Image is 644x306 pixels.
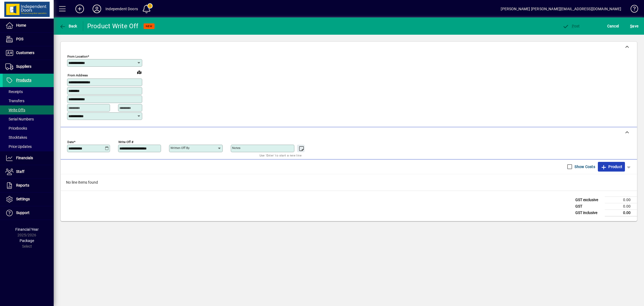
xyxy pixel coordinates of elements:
[3,60,54,73] a: Suppliers
[15,227,39,232] span: Financial Year
[16,197,30,201] span: Settings
[59,24,77,28] span: Back
[3,46,54,60] a: Customers
[3,133,54,142] a: Stocktakes
[3,105,54,115] a: Write Offs
[135,68,144,76] a: View on map
[630,22,638,30] span: ave
[3,124,54,133] a: Pricebooks
[3,115,54,124] a: Serial Numbers
[627,1,637,19] a: Knowledge Base
[606,21,620,31] button: Cancel
[601,162,622,171] span: Product
[16,183,29,187] span: Reports
[16,37,23,41] span: POS
[16,51,34,55] span: Customers
[16,211,30,215] span: Support
[501,5,621,13] div: [PERSON_NAME] [PERSON_NAME][EMAIL_ADDRESS][DOMAIN_NAME]
[573,164,595,169] label: Show Costs
[61,174,637,191] div: No line items found
[5,144,32,149] span: Price Updates
[88,4,105,14] button: Profile
[67,55,87,58] mat-label: From location
[3,151,54,165] a: Financials
[598,162,625,172] button: Product
[5,108,25,112] span: Write Offs
[3,165,54,179] a: Staff
[54,21,83,31] app-page-header-button: Back
[259,152,302,158] mat-hint: Use 'Enter' to start a new line
[3,19,54,32] a: Home
[16,156,33,160] span: Financials
[67,140,74,144] mat-label: Date
[3,206,54,220] a: Support
[16,169,24,174] span: Staff
[170,146,189,150] mat-label: Written off by
[5,90,23,94] span: Receipts
[118,140,133,144] mat-label: Write Off #
[16,78,31,82] span: Products
[71,4,88,14] button: Add
[3,87,54,96] a: Receipts
[605,197,637,203] td: 0.00
[605,209,637,216] td: 0.00
[629,21,640,31] button: Save
[607,22,619,30] span: Cancel
[105,5,138,13] div: Independent Doors
[232,146,240,150] mat-label: Notes
[5,126,27,130] span: Pricebooks
[16,64,31,69] span: Suppliers
[3,96,54,105] a: Transfers
[573,203,605,209] td: GST
[573,197,605,203] td: GST exclusive
[5,117,34,121] span: Serial Numbers
[3,193,54,206] a: Settings
[3,142,54,151] a: Price Updates
[562,24,580,28] span: ost
[573,209,605,216] td: GST inclusive
[87,22,138,30] div: Product Write Off
[3,179,54,192] a: Reports
[3,33,54,46] a: POS
[572,24,574,28] span: P
[605,203,637,209] td: 0.00
[5,135,27,140] span: Stocktakes
[16,23,26,27] span: Home
[630,24,632,28] span: S
[561,21,581,31] button: Post
[5,99,24,103] span: Transfers
[20,239,34,243] span: Package
[58,21,79,31] button: Back
[146,24,152,28] span: NEW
